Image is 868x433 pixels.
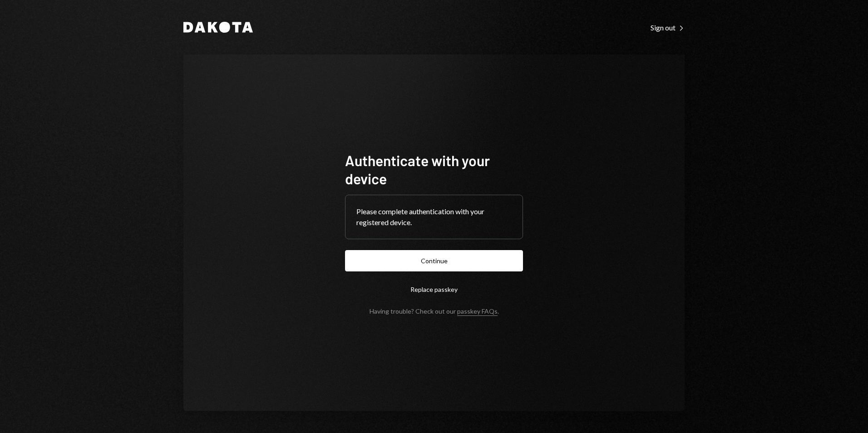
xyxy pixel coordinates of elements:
[651,22,685,32] a: Sign out
[651,23,685,32] div: Sign out
[356,206,512,228] div: Please complete authentication with your registered device.
[345,250,523,271] button: Continue
[370,307,499,315] div: Having trouble? Check out our .
[345,279,523,300] button: Replace passkey
[457,307,498,316] a: passkey FAQs
[345,151,523,187] h1: Authenticate with your device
